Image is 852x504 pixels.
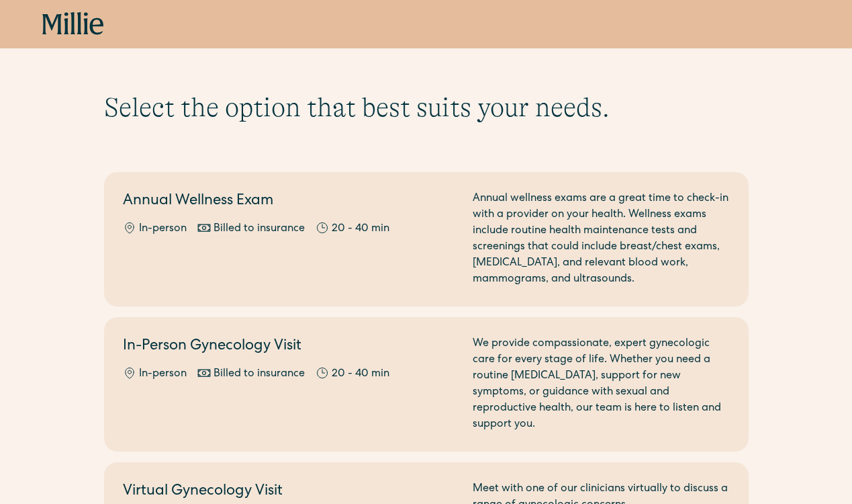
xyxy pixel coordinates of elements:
[214,221,305,237] div: Billed to insurance
[332,366,389,382] div: 20 - 40 min
[104,172,749,306] a: Annual Wellness ExamIn-personBilled to insurance20 - 40 minAnnual wellness exams are a great time...
[123,336,457,358] h2: In-Person Gynecology Visit
[473,336,730,433] div: We provide compassionate, expert gynecologic care for every stage of life. Whether you need a rou...
[214,366,305,382] div: Billed to insurance
[123,481,457,503] h2: Virtual Gynecology Visit
[104,91,749,124] h1: Select the option that best suits your needs.
[139,221,187,237] div: In-person
[473,191,730,288] div: Annual wellness exams are a great time to check-in with a provider on your health. Wellness exams...
[123,191,457,213] h2: Annual Wellness Exam
[139,366,187,382] div: In-person
[332,221,389,237] div: 20 - 40 min
[104,317,749,452] a: In-Person Gynecology VisitIn-personBilled to insurance20 - 40 minWe provide compassionate, expert...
